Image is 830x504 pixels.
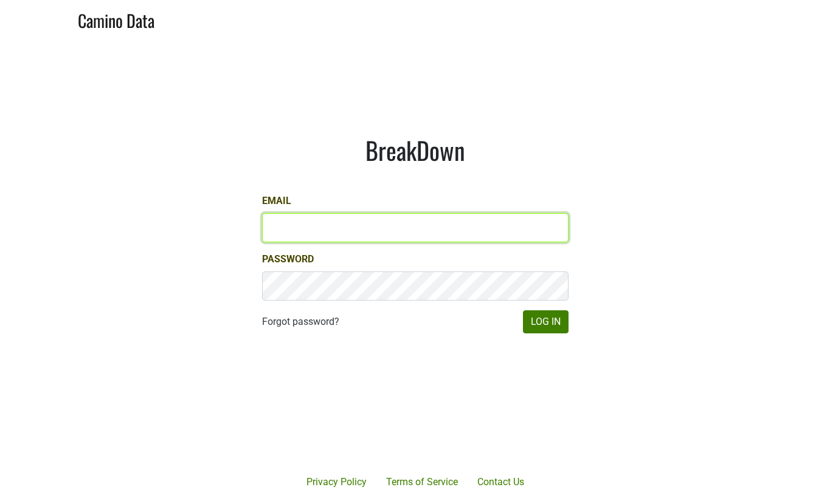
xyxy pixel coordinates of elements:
[376,470,468,494] a: Terms of Service
[262,194,291,208] label: Email
[468,470,534,494] a: Contact Us
[262,315,339,329] a: Forgot password?
[262,252,314,267] label: Password
[297,470,376,494] a: Privacy Policy
[523,310,569,333] button: Log In
[78,5,154,33] a: Camino Data
[262,135,569,165] h1: BreakDown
